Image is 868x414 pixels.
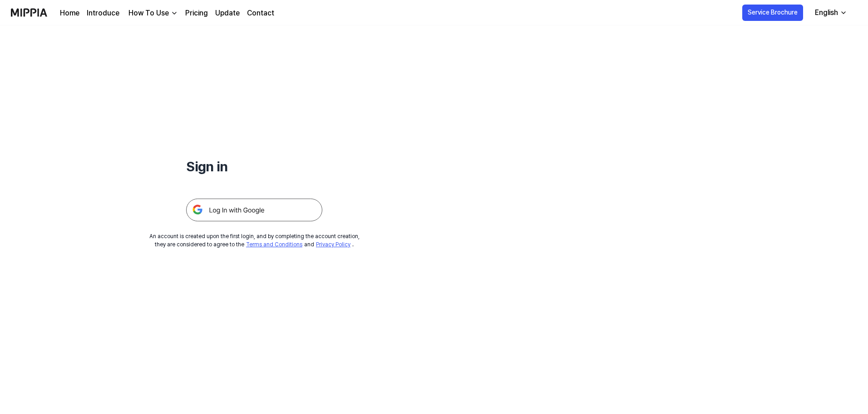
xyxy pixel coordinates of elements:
[87,8,119,19] a: Introduce
[127,8,171,19] div: How To Use
[185,8,208,19] a: Pricing
[316,241,350,248] a: Privacy Policy
[127,8,178,19] button: How To Use
[60,8,79,19] a: Home
[808,4,853,22] button: English
[813,7,840,18] div: English
[149,232,360,249] div: An account is created upon the first login, and by completing the account creation, they are cons...
[171,10,178,17] img: down
[246,241,302,248] a: Terms and Conditions
[215,8,240,19] a: Update
[186,156,322,177] h1: Sign in
[186,199,322,221] img: 구글 로그인 버튼
[247,8,274,19] a: Contact
[742,5,803,21] button: Service Brochure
